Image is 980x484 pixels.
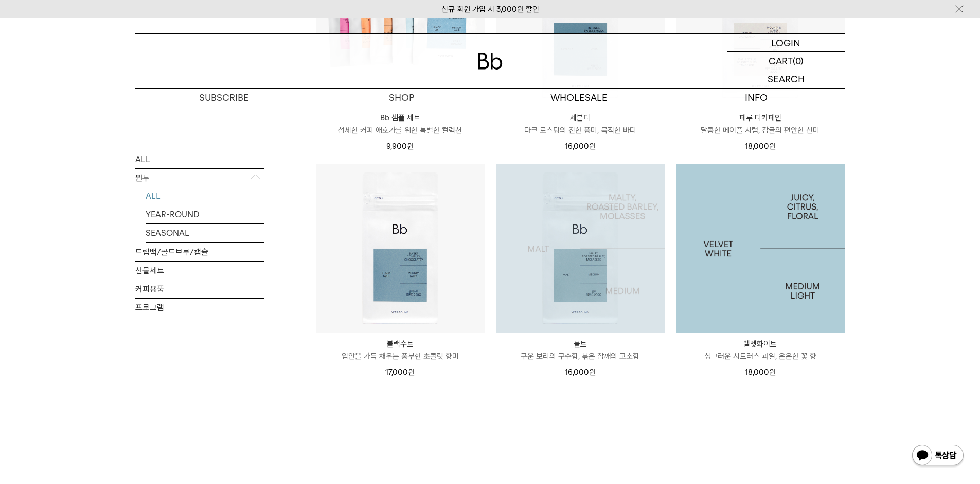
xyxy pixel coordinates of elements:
[316,338,485,362] a: 블랙수트 입안을 가득 채우는 풍부한 초콜릿 향미
[793,52,804,70] p: (0)
[146,186,264,204] a: ALL
[496,112,665,136] a: 세븐티 다크 로스팅의 진한 풍미, 묵직한 바디
[135,298,264,316] a: 프로그램
[496,350,665,362] p: 구운 보리의 구수함, 볶은 참깨의 고소함
[676,338,845,362] a: 벨벳화이트 싱그러운 시트러스 과일, 은은한 꽃 향
[441,5,539,14] a: 신규 회원 가입 시 3,000원 할인
[769,368,776,377] span: 원
[676,124,845,136] p: 달콤한 메이플 시럽, 감귤의 편안한 산미
[490,89,668,107] p: WHOLESALE
[496,164,665,333] img: 1000000026_add2_06.jpg
[385,368,415,377] span: 17,000
[135,150,264,168] a: ALL
[316,112,485,136] a: Bb 샘플 세트 섬세한 커피 애호가를 위한 특별한 컬렉션
[478,53,503,70] img: 로고
[676,112,845,124] p: 페루 디카페인
[771,34,800,51] p: LOGIN
[407,142,414,151] span: 원
[565,142,596,151] span: 16,000
[676,338,845,350] p: 벨벳화이트
[408,368,415,377] span: 원
[727,52,845,70] a: CART (0)
[135,280,264,298] a: 커피용품
[316,124,485,136] p: 섬세한 커피 애호가를 위한 특별한 컬렉션
[769,142,776,151] span: 원
[316,338,485,350] p: 블랙수트
[135,89,313,107] a: SUBSCRIBE
[727,34,845,52] a: LOGIN
[496,124,665,136] p: 다크 로스팅의 진한 풍미, 묵직한 바디
[676,112,845,136] a: 페루 디카페인 달콤한 메이플 시럽, 감귤의 편안한 산미
[146,223,264,241] a: SEASONAL
[386,142,414,151] span: 9,900
[769,52,793,70] p: CART
[676,350,845,362] p: 싱그러운 시트러스 과일, 은은한 꽃 향
[745,142,776,151] span: 18,000
[745,368,776,377] span: 18,000
[768,70,805,88] p: SEARCH
[316,164,485,333] img: 블랙수트
[135,243,264,261] a: 드립백/콜드브루/캡슐
[316,350,485,362] p: 입안을 가득 채우는 풍부한 초콜릿 향미
[676,164,845,333] a: 벨벳화이트
[676,164,845,333] img: 1000000025_add2_054.jpg
[668,89,845,107] p: INFO
[589,368,596,377] span: 원
[565,368,596,377] span: 16,000
[496,338,665,362] a: 몰트 구운 보리의 구수함, 볶은 참깨의 고소함
[135,261,264,279] a: 선물세트
[313,89,490,107] a: SHOP
[146,205,264,223] a: YEAR-ROUND
[496,112,665,124] p: 세븐티
[589,142,596,151] span: 원
[316,112,485,124] p: Bb 샘플 세트
[496,164,665,333] a: 몰트
[496,338,665,350] p: 몰트
[911,444,965,469] img: 카카오톡 채널 1:1 채팅 버튼
[135,168,264,187] p: 원두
